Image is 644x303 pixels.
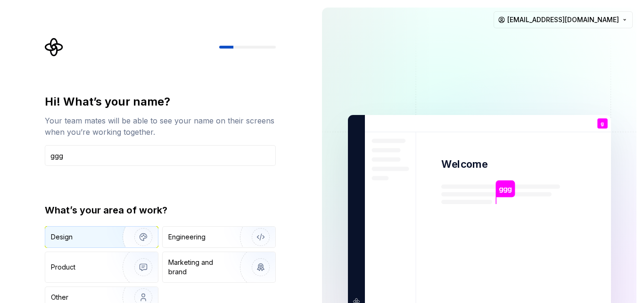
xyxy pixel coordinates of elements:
[168,258,232,277] div: Marketing and brand
[441,157,487,171] p: Welcome
[499,184,512,194] p: ggg
[51,293,68,302] div: Other
[45,94,276,109] div: Hi! What’s your name?
[51,232,73,242] div: Design
[45,38,64,57] svg: Supernova Logo
[507,15,619,25] span: [EMAIL_ADDRESS][DOMAIN_NAME]
[45,115,276,138] div: Your team mates will be able to see your name on their screens when you’re working together.
[51,262,75,272] div: Product
[45,204,276,217] div: What’s your area of work?
[168,232,206,242] div: Engineering
[601,121,604,126] p: g
[494,11,633,28] button: [EMAIL_ADDRESS][DOMAIN_NAME]
[45,145,276,166] input: Han Solo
